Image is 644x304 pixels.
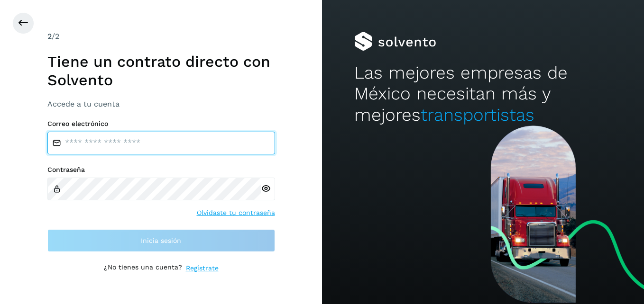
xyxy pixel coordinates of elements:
[104,263,182,273] p: ¿No tienes una cuenta?
[197,208,275,218] a: Olvidaste tu contraseña
[421,105,534,125] span: transportistas
[186,263,219,273] a: Regístrate
[47,31,275,42] div: /2
[47,166,275,174] label: Contraseña
[141,237,181,244] span: Inicia sesión
[354,63,612,125] h2: Las mejores empresas de México necesitan más y mejores
[47,32,52,41] span: 2
[47,53,275,89] h1: Tiene un contrato directo con Solvento
[47,229,275,252] button: Inicia sesión
[47,99,275,108] h3: Accede a tu cuenta
[47,120,275,128] label: Correo electrónico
